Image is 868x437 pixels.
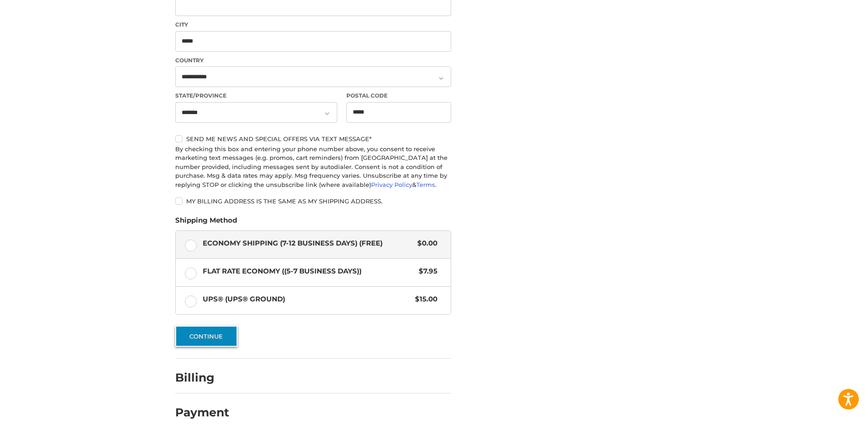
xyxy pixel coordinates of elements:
span: $15.00 [410,294,437,305]
label: State/Province [175,92,337,100]
span: $0.00 [413,238,437,249]
label: My billing address is the same as my shipping address. [175,197,451,205]
span: UPS® (UPS® Ground) [203,294,411,305]
button: Continue [175,326,237,347]
span: Economy Shipping (7-12 Business Days) (Free) [203,238,413,249]
span: Flat Rate Economy ((5-7 Business Days)) [203,266,415,277]
label: Send me news and special offers via text message* [175,135,451,142]
h2: Billing [175,371,229,385]
div: By checking this box and entering your phone number above, you consent to receive marketing text ... [175,145,451,190]
h2: Payment [175,405,229,420]
label: City [175,21,451,29]
a: Terms [416,181,435,188]
span: $7.95 [414,266,437,277]
label: Country [175,56,451,65]
label: Postal Code [346,92,452,100]
a: Privacy Policy [371,181,412,188]
legend: Shipping Method [175,215,237,230]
